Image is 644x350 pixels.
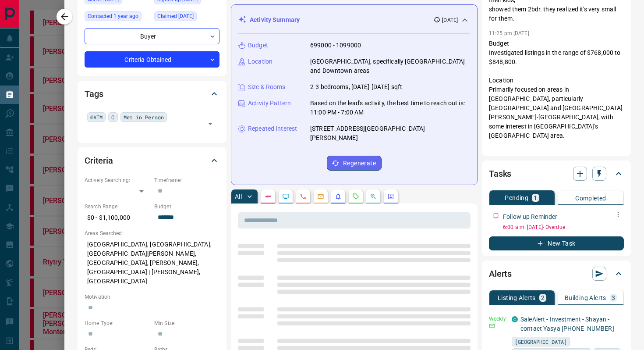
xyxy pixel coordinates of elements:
p: Follow up Reminder [503,212,557,221]
svg: Notes [265,193,272,200]
p: Budget [248,41,268,50]
p: Motivation: [85,293,219,301]
svg: Email [489,323,495,329]
h2: Criteria [85,154,113,168]
div: Tasks [489,163,624,184]
div: Wed Feb 14 2024 [85,11,150,24]
p: Min Size: [154,319,219,327]
svg: Agent Actions [387,193,394,200]
p: Timeframe: [154,176,219,184]
div: Criteria Obtained [85,51,219,68]
div: Activity Summary[DATE] [238,12,470,28]
p: Building Alerts [565,295,606,301]
div: Buyer [85,28,219,44]
button: New Task [489,236,624,250]
p: Areas Searched: [85,229,219,237]
p: Weekly [489,315,506,323]
div: Alerts [489,263,624,284]
svg: Opportunities [370,193,377,200]
p: Activity Pattern [248,99,291,108]
p: [GEOGRAPHIC_DATA], specifically [GEOGRAPHIC_DATA] and Downtown areas [310,57,470,75]
p: Pending [505,195,528,201]
svg: Listing Alerts [335,193,342,200]
p: 699000 - 1099000 [310,41,361,50]
p: Based on the lead's activity, the best time to reach out is: 11:00 PM - 7:00 AM [310,99,470,117]
div: Criteria [85,150,219,171]
div: Sun Dec 31 2017 [154,11,219,24]
p: Actively Searching: [85,176,150,184]
p: $0 - $1,100,000 [85,211,150,225]
p: Size & Rooms [248,82,286,92]
button: Open [204,118,216,130]
div: condos.ca [512,316,518,322]
p: Home Type: [85,319,150,327]
p: Search Range: [85,203,150,211]
p: [GEOGRAPHIC_DATA], [GEOGRAPHIC_DATA], [GEOGRAPHIC_DATA][PERSON_NAME], [GEOGRAPHIC_DATA], [PERSON_... [85,237,219,289]
p: 1 [534,195,537,201]
svg: Emails [317,193,324,200]
span: C [111,113,114,121]
span: @ATM [90,113,103,121]
h2: Tasks [489,167,511,181]
p: 2 [541,295,545,301]
svg: Calls [300,193,307,200]
p: Activity Summary [250,15,300,25]
span: Contacted 1 year ago [88,12,138,21]
p: 3 [612,295,615,301]
span: Met in Person [124,113,164,121]
p: 6:00 a.m. [DATE] - Overdue [503,223,624,231]
svg: Requests [352,193,359,200]
p: Budget Investigated listings in the range of $768,000 to $848,800. Location Primarily focused on ... [489,39,624,223]
h2: Tags [85,87,103,101]
button: Regenerate [327,156,382,171]
p: Listing Alerts [498,295,536,301]
p: Repeated Interest [248,124,297,133]
svg: Lead Browsing Activity [282,193,289,200]
span: Claimed [DATE] [157,12,194,21]
h2: Alerts [489,267,512,281]
span: [GEOGRAPHIC_DATA] [515,337,567,346]
p: [STREET_ADDRESS][GEOGRAPHIC_DATA][PERSON_NAME] [310,124,470,143]
p: All [235,193,242,200]
div: Tags [85,83,219,104]
p: 11:25 pm [DATE] [489,30,529,36]
a: SaleAlert - Investment - Shayan - contact Yasya [PHONE_NUMBER] [520,316,614,332]
p: Budget: [154,203,219,211]
p: 2-3 bedrooms, [DATE]-[DATE] sqft [310,82,402,92]
p: [DATE] [442,16,458,24]
p: Location [248,57,272,66]
p: Completed [575,195,606,201]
